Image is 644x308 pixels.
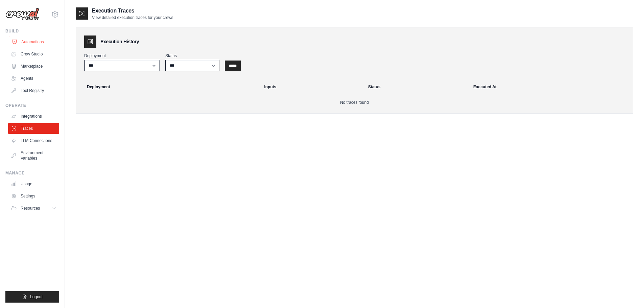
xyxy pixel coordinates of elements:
[100,38,139,45] h3: Execution History
[84,53,160,58] label: Deployment
[260,79,364,94] th: Inputs
[8,203,59,214] button: Resources
[5,291,59,303] button: Logout
[8,147,59,164] a: Environment Variables
[5,103,59,108] div: Operate
[469,79,630,94] th: Executed At
[8,191,59,202] a: Settings
[8,85,59,96] a: Tool Registry
[79,79,260,94] th: Deployment
[8,61,59,72] a: Marketplace
[92,7,173,15] h2: Execution Traces
[8,179,59,189] a: Usage
[5,170,59,176] div: Manage
[8,135,59,146] a: LLM Connections
[8,73,59,84] a: Agents
[8,111,59,122] a: Integrations
[364,79,469,94] th: Status
[5,8,39,21] img: Logo
[21,206,40,211] span: Resources
[92,15,173,20] p: View detailed execution traces for your crews
[30,294,43,300] span: Logout
[5,28,59,34] div: Build
[8,49,59,60] a: Crew Studio
[8,123,59,134] a: Traces
[9,37,60,47] a: Automations
[84,100,625,105] p: No traces found
[165,53,219,58] label: Status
